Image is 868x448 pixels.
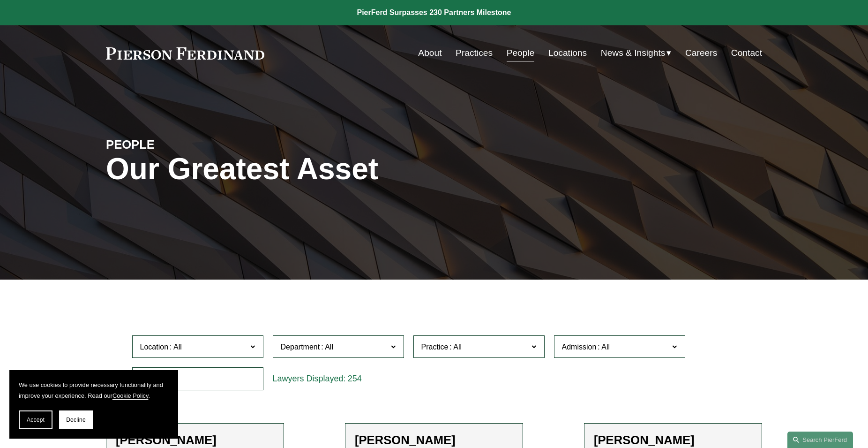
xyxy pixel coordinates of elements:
a: Careers [685,44,717,62]
a: Search this site [787,432,853,448]
button: Decline [59,410,93,429]
span: 254 [348,374,362,383]
h2: [PERSON_NAME] [355,433,513,448]
span: Decline [66,417,86,423]
a: folder dropdown [601,44,672,62]
a: Practices [456,44,493,62]
span: Accept [27,417,45,423]
h2: [PERSON_NAME] [116,433,274,448]
span: Location [140,343,169,351]
section: Cookie banner [9,370,178,439]
a: About [418,44,441,62]
h1: Our Greatest Asset [106,152,543,186]
span: Department [281,343,320,351]
a: Locations [548,44,587,62]
a: Contact [731,44,762,62]
a: People [507,44,535,62]
span: Practice [421,343,449,351]
h2: [PERSON_NAME] [594,433,752,448]
span: News & Insights [601,45,666,61]
button: Accept [19,410,52,429]
a: Cookie Policy [112,392,149,399]
p: We use cookies to provide necessary functionality and improve your experience. Read our . [19,380,169,401]
span: Admission [562,343,597,351]
h4: PEOPLE [106,137,270,152]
